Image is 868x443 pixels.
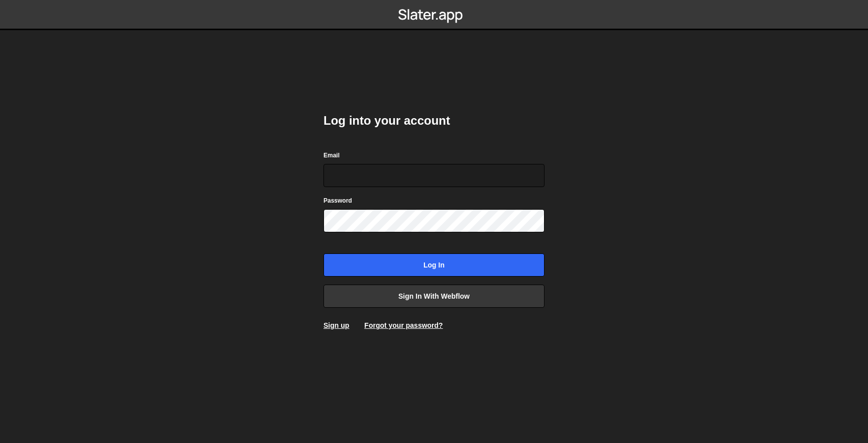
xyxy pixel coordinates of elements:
a: Forgot your password? [364,321,443,329]
a: Sign up [323,321,349,329]
input: Log in [323,253,545,277]
a: Sign in with Webflow [323,285,545,308]
label: Password [323,196,352,206]
label: Email [323,150,340,160]
h2: Log into your account [323,113,545,129]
